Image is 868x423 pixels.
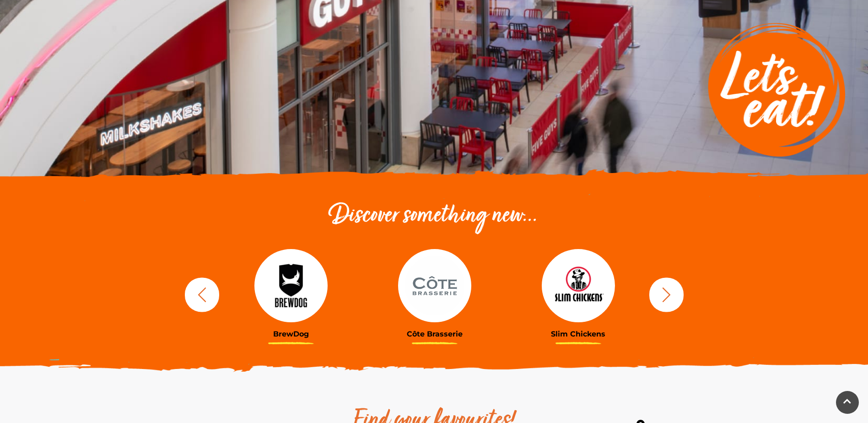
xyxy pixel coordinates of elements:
a: BrewDog [226,249,356,338]
a: Côte Brasserie [370,249,500,338]
a: Slim Chickens [513,249,643,338]
h2: Discover something new... [180,201,688,231]
h3: Côte Brasserie [370,330,500,338]
h3: Slim Chickens [513,330,643,338]
h3: BrewDog [226,330,356,338]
